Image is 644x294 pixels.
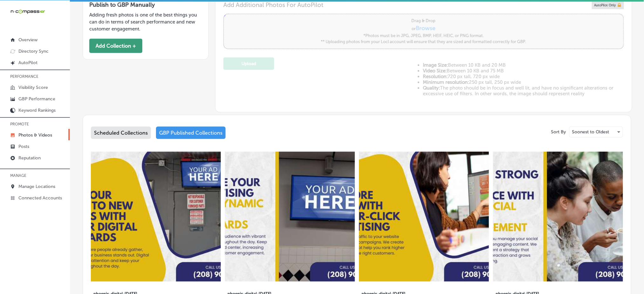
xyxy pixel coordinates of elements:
[18,195,62,201] p: Connected Accounts
[18,144,29,149] p: Posts
[18,96,55,102] p: GBP Performance
[156,127,226,139] div: GBP Published Collections
[89,1,202,8] h3: Publish to GBP Manually
[359,152,489,282] img: Collection thumbnail
[18,184,55,189] p: Manage Locations
[18,37,37,43] p: Overview
[89,11,202,32] p: Adding fresh photos is one of the best things you can do in terms of search performance and new c...
[493,152,623,282] img: Collection thumbnail
[18,85,48,90] p: Visibility Score
[18,60,37,65] p: AutoPilot
[18,155,41,161] p: Reputation
[89,39,142,53] button: Add Collection +
[225,152,355,282] img: Collection thumbnail
[91,152,221,282] img: Collection thumbnail
[18,49,49,54] p: Directory Sync
[18,108,56,113] p: Keyword Rankings
[91,127,151,139] div: Scheduled Collections
[18,132,52,138] p: Photos & Videos
[551,129,566,135] p: Sort By
[10,9,45,15] img: 660ab0bf-5cc7-4cb8-ba1c-48b5ae0f18e60NCTV_CLogo_TV_Black_-500x88.png
[572,129,609,135] p: Soonest to Oldest
[570,127,623,137] div: Soonest to Oldest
